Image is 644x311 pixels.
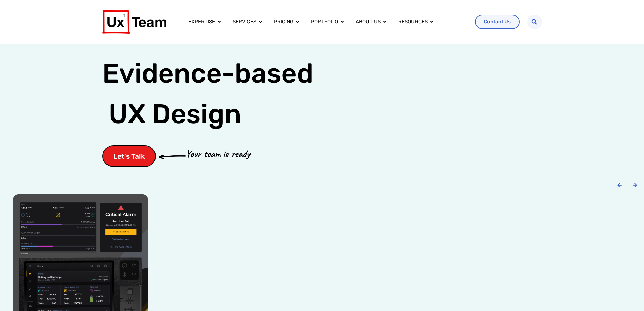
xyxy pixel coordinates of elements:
a: Services [233,18,256,26]
img: UX Team Logo [102,10,166,34]
div: Search [527,15,542,29]
a: About us [356,18,381,26]
div: Menu Toggle [183,15,470,28]
nav: Menu [183,15,470,28]
div: Previous slide [617,183,622,188]
a: Let's Talk [102,145,156,167]
iframe: Chat Widget [610,279,644,311]
div: Next slide [632,183,637,188]
a: Pricing [274,18,293,26]
a: Contact Us [475,15,520,29]
h1: Evidence-based [102,53,313,134]
a: Expertise [188,18,215,26]
img: arrow-cta [159,154,186,158]
span: Contact Us [484,19,511,24]
p: Your team is ready [186,146,250,161]
span: Let's Talk [113,153,145,160]
a: Resources [398,18,428,26]
a: Portfolio [311,18,338,26]
span: UX Design [109,97,241,131]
